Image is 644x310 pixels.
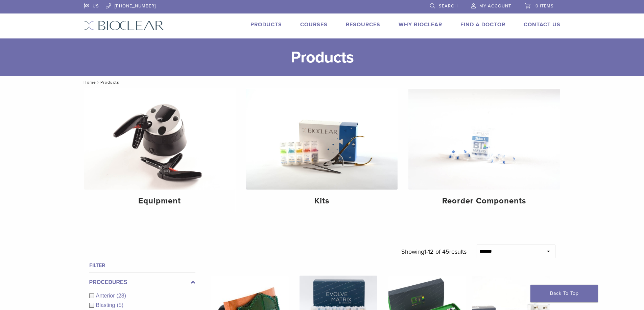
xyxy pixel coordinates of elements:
a: Courses [300,21,328,28]
h4: Kits [252,195,392,207]
label: Procedures [89,278,195,286]
a: Resources [346,21,380,28]
a: Equipment [84,89,236,212]
img: Bioclear [84,21,164,30]
img: Reorder Components [408,89,560,190]
h4: Filter [89,261,195,270]
h4: Equipment [90,195,230,207]
span: Anterior [96,293,117,299]
a: Home [81,80,96,85]
img: Equipment [84,89,236,190]
h4: Reorder Components [414,195,554,207]
a: Why Bioclear [399,21,442,28]
span: 0 items [535,3,554,9]
span: Search [439,3,458,9]
span: 1-12 of 45 [424,248,449,255]
p: Showing results [401,245,467,259]
a: Contact Us [524,21,560,28]
img: Kits [246,89,398,190]
span: (28) [117,293,126,299]
span: My Account [479,3,511,9]
a: Back To Top [530,285,598,302]
a: Find A Doctor [460,21,505,28]
a: Kits [246,89,398,212]
span: Blasting [96,302,117,308]
a: Products [251,21,282,28]
a: Reorder Components [408,89,560,212]
span: / [96,81,100,84]
span: (5) [117,302,123,308]
nav: Products [79,76,566,88]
